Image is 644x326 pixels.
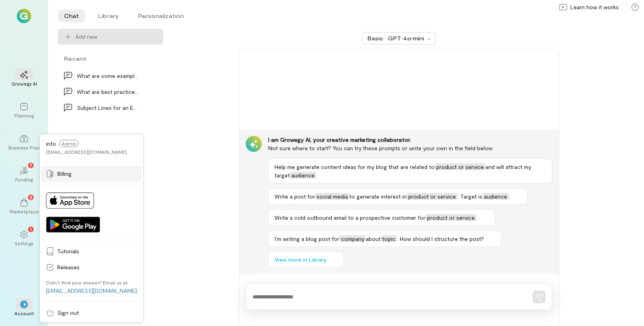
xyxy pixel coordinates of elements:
span: . [509,193,510,200]
div: Business Plan [8,144,40,151]
span: audience [290,172,316,179]
div: Settings [15,240,34,246]
div: Growegy AI [11,80,37,87]
div: Not sure where to start? You can try these prompts or write your own in the field below. [268,144,552,152]
div: Recent [58,54,163,63]
div: Account [14,310,34,316]
span: info [46,140,56,147]
span: topic [381,235,397,242]
a: Settings [10,224,38,253]
span: . [316,172,317,179]
button: View more in Library [268,252,344,268]
span: product or service [425,214,476,221]
a: [EMAIL_ADDRESS][DOMAIN_NAME] [46,287,137,294]
a: Planning [10,96,38,125]
div: [EMAIL_ADDRESS][DOMAIN_NAME] [46,149,127,155]
span: . Target is [457,193,482,200]
span: product or service [407,193,457,200]
div: Basic · GPT‑4o‑mini [367,34,425,42]
span: 7 [30,161,32,169]
img: Download on App Store [46,193,94,209]
span: to generate interest in [349,193,407,200]
li: Library [92,10,125,22]
div: Marketplace [10,208,39,215]
a: Business Plan [10,128,38,157]
div: Funding [15,176,33,183]
span: Write a cold outbound email to a prospective customer for [275,214,425,221]
span: Admin [59,140,78,147]
img: Get it on Google Play [46,217,100,233]
span: Sign out [57,309,137,317]
span: Help me generate content ideas for my blog that are related to [275,163,435,170]
span: social media [315,193,349,200]
li: Chat [58,10,85,22]
div: Planning [14,112,34,119]
a: Tutorials [41,243,142,259]
a: Marketplace [10,192,38,221]
div: What are some examples o… [77,72,139,80]
div: What are best practices… [77,87,139,96]
div: Subject Lines for an Ema… [77,103,139,112]
span: Write a post for [275,193,315,200]
span: Learn how it works [570,3,619,11]
a: Billing [41,166,142,182]
button: Help me generate content ideas for my blog that are related toproduct or serviceand will attract ... [268,159,552,183]
li: Personalization [132,10,190,22]
span: Releases [57,263,137,271]
span: . How should I structure the post? [397,235,484,242]
a: Releases [41,259,142,275]
a: Sign out [41,305,142,321]
span: 1 [30,225,32,233]
span: and will attract my target [275,163,531,179]
span: product or service [435,163,486,170]
button: Write a post forsocial mediato generate interest inproduct or service. Target isaudience. [268,188,528,205]
div: *Account [10,294,38,323]
span: Add new [75,33,157,41]
span: about [366,235,381,242]
div: Didn’t find your answer? Email us at [46,279,128,286]
span: . [476,214,477,221]
span: Tutorials [57,247,137,255]
span: 2 [30,193,32,201]
span: View more in Library [275,256,326,264]
div: I am Growegy AI, your creative marketing collaborator. [268,136,552,144]
span: company [339,235,366,242]
a: Funding [10,160,38,189]
span: I’m writing a blog post for [275,235,339,242]
span: audience [482,193,509,200]
button: I’m writing a blog post forcompanyabouttopic. How should I structure the post? [268,231,502,247]
span: Billing [57,170,137,178]
button: Write a cold outbound email to a prospective customer forproduct or service. [268,209,495,226]
a: Growegy AI [10,64,38,93]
